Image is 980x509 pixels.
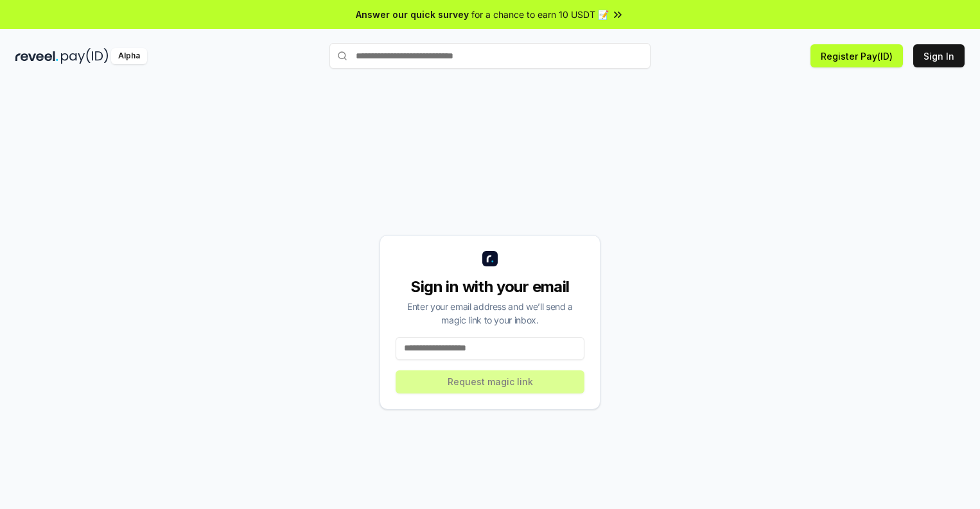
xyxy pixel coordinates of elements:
span: Answer our quick survey [356,8,469,21]
img: logo_small [482,251,498,266]
img: pay_id [61,48,109,64]
img: reveel_dark [15,48,58,64]
button: Sign In [913,44,965,67]
div: Sign in with your email [396,277,584,297]
span: for a chance to earn 10 USDT 📝 [471,8,609,21]
div: Enter your email address and we’ll send a magic link to your inbox. [396,300,584,327]
div: Alpha [111,48,147,64]
button: Register Pay(ID) [810,44,903,67]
